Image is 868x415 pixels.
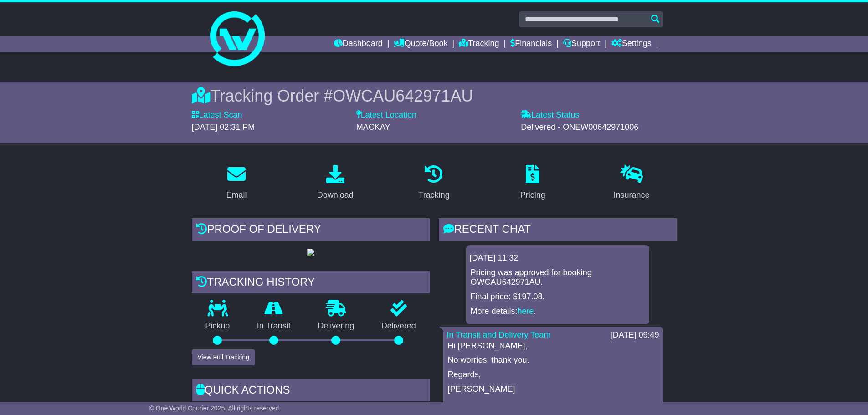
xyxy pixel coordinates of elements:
p: Pricing was approved for booking OWCAU642971AU. [471,268,645,287]
a: Support [563,36,600,52]
div: [DATE] 09:49 [611,330,659,340]
img: GetPodImage [307,249,314,256]
a: Tracking [459,36,499,52]
p: Pickup [192,321,244,331]
a: Dashboard [334,36,383,52]
span: © One World Courier 2025. All rights reserved. [149,405,281,412]
a: Insurance [608,162,656,205]
div: Download [317,189,354,201]
a: Download [311,162,360,205]
a: here [518,307,534,316]
button: View Full Tracking [192,349,255,365]
a: Quote/Book [394,36,447,52]
div: Tracking Order # [192,86,677,106]
div: Tracking [418,189,449,201]
p: [PERSON_NAME] [448,384,658,395]
span: MACKAY [356,123,390,132]
label: Latest Scan [192,110,242,120]
p: Delivered [368,321,430,331]
a: In Transit and Delivery Team [447,330,551,339]
span: Delivered - ONEW00642971006 [521,123,638,132]
a: Tracking [412,162,455,205]
span: OWCAU642971AU [333,87,473,105]
label: Latest Location [356,110,416,120]
p: No worries, thank you. [448,355,658,365]
a: Pricing [514,162,551,205]
a: Settings [611,36,652,52]
p: Hi [PERSON_NAME], [448,341,658,351]
span: [DATE] 02:31 PM [192,123,255,132]
p: Regards, [448,370,658,380]
p: More details: . [471,307,645,317]
div: RECENT CHAT [439,218,677,243]
div: Proof of Delivery [192,218,430,243]
div: Tracking history [192,271,430,296]
p: In Transit [243,321,304,331]
div: Insurance [614,189,650,201]
a: Email [220,162,252,205]
p: Delivering [304,321,368,331]
a: Financials [510,36,552,52]
label: Latest Status [521,110,579,120]
div: Quick Actions [192,379,430,404]
p: Final price: $197.08. [471,292,645,302]
div: Email [226,189,247,201]
div: [DATE] 11:32 [470,253,646,263]
div: Pricing [520,189,545,201]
